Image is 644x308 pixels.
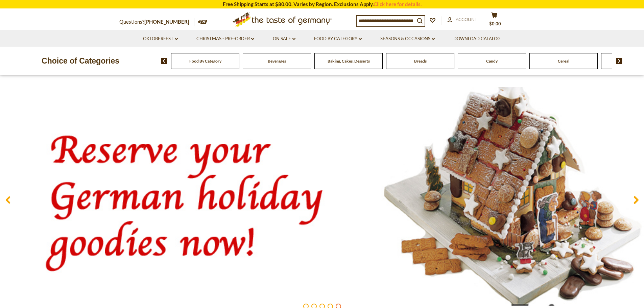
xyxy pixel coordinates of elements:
[119,18,194,26] p: Questions?
[489,21,501,26] span: $0.00
[616,58,622,64] img: next arrow
[456,17,477,22] span: Account
[484,12,505,29] button: $0.00
[414,58,427,64] a: Breads
[486,58,498,64] a: Candy
[144,19,189,25] a: [PHONE_NUMBER]
[161,58,167,64] img: previous arrow
[268,58,286,64] a: Beverages
[189,58,221,64] a: Food By Category
[374,1,422,7] a: Click here for details.
[314,35,362,43] a: Food By Category
[196,35,254,43] a: Christmas - PRE-ORDER
[558,58,569,64] a: Cereal
[380,35,435,43] a: Seasons & Occasions
[453,35,501,43] a: Download Catalog
[447,16,477,23] a: Account
[328,58,370,64] a: Baking, Cakes, Desserts
[273,35,295,43] a: On Sale
[143,35,178,43] a: Oktoberfest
